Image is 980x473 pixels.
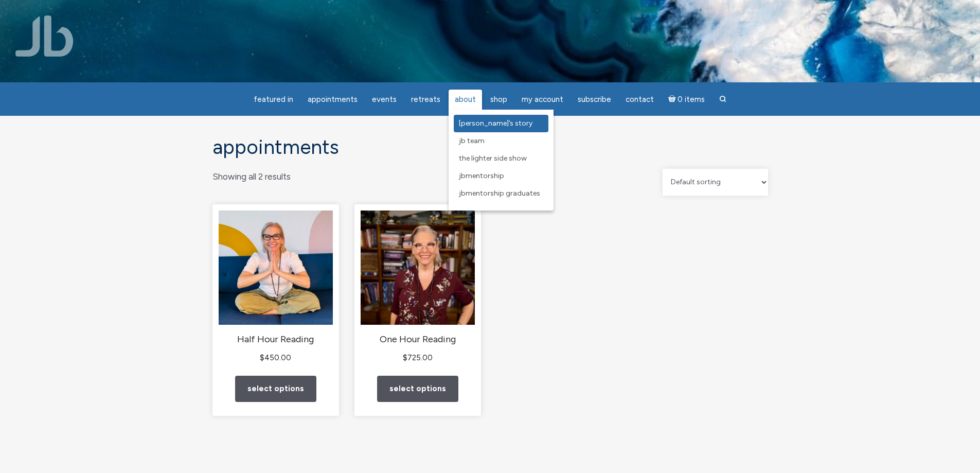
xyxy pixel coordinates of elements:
a: My Account [515,90,569,110]
a: Events [366,90,403,110]
a: One Hour Reading $725.00 [361,211,475,364]
span: Subscribe [578,95,611,104]
a: Half Hour Reading $450.00 [219,211,333,364]
select: Shop order [663,169,768,196]
span: JBMentorship Graduates [459,189,540,198]
span: 0 items [678,96,705,103]
img: Half Hour Reading [219,211,333,325]
span: The Lighter Side Show [459,154,527,163]
img: One Hour Reading [361,211,475,325]
span: featured in [254,95,293,104]
a: featured in [247,90,299,110]
a: Retreats [405,90,447,110]
span: $ [403,353,407,362]
a: Read more about “Half Hour Reading” [235,376,316,402]
span: JB Team [459,136,485,145]
i: Cart [668,95,678,104]
span: Appointments [308,95,358,104]
a: JBMentorship [454,167,548,185]
a: Appointments [301,90,364,110]
span: About [455,95,476,104]
a: [PERSON_NAME]’s Story [454,115,548,132]
bdi: 725.00 [403,353,433,362]
a: Subscribe [572,90,617,110]
span: Events [372,95,397,104]
a: The Lighter Side Show [454,150,548,167]
a: JBMentorship Graduates [454,185,548,202]
bdi: 450.00 [260,353,291,362]
h2: Half Hour Reading [219,334,333,346]
a: About [449,90,482,110]
h1: Appointments [212,136,768,159]
a: Cart0 items [662,89,711,110]
p: Showing all 2 results [212,169,291,185]
span: JBMentorship [459,171,504,180]
a: Contact [619,90,660,110]
a: JB Team [454,132,548,150]
img: Jamie Butler. The Everyday Medium [15,15,74,57]
a: Read more about “One Hour Reading” [377,376,458,402]
a: Shop [484,90,513,110]
span: My Account [522,95,563,104]
span: [PERSON_NAME]’s Story [459,119,532,128]
span: Shop [490,95,507,104]
span: $ [260,353,264,362]
h2: One Hour Reading [361,334,475,346]
span: Retreats [411,95,440,104]
span: Contact [626,95,654,104]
